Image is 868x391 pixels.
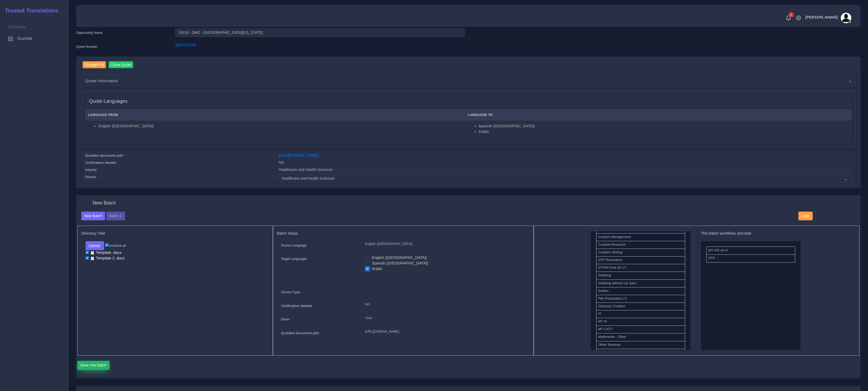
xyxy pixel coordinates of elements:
img: avatar [841,13,851,23]
li: Content Research [596,241,685,249]
span: Logs [802,214,809,218]
label: Service Type: [281,290,301,295]
a: [PERSON_NAME]avatar [803,13,853,23]
label: Certifications Needed [85,160,116,165]
li: Spanish ([GEOGRAPHIC_DATA]) [479,123,849,129]
li: Glossary Creation [596,302,685,310]
span: Quotes [17,35,32,41]
input: Clone Quote [109,61,134,68]
li: Edition [596,287,685,295]
a: Template 2 .docx [89,256,127,261]
label: Industry [85,167,97,172]
input: un/check all [105,243,109,247]
a: 1 [784,15,793,21]
button: Batch 1 [106,212,125,221]
li: Other Services [596,341,685,349]
label: Quote Number [76,44,97,49]
a: Template .docx [89,250,123,255]
label: Certifications Needed [281,304,312,308]
button: Upload [86,241,104,250]
li: MT CATT [596,325,685,333]
button: Logs [798,212,812,221]
a: Quotes [4,33,65,44]
label: Arabic [372,266,383,272]
li: Content Management [596,233,685,241]
a: QAR125299 [175,43,196,47]
li: English ([GEOGRAPHIC_DATA]) [98,123,462,129]
li: DTP Recreation [596,256,685,264]
label: Target Languages [281,257,307,261]
h5: This batch workflows and task [701,231,800,236]
span: Quote information [85,78,118,84]
li: DTP [706,254,795,262]
span: 1 [789,12,794,17]
a: Trusted Translations [1,6,58,15]
th: Language From [85,110,465,120]
div: NO [275,160,856,167]
input: Change PM [83,61,106,68]
label: un/check all [105,243,126,248]
button: New Batch [81,212,105,221]
label: Spanish ([GEOGRAPHIC_DATA]) [372,260,428,266]
li: DTPM Final QA (*) [596,264,685,272]
label: Driver [281,317,290,322]
li: Multimedia - Other [596,333,685,341]
li: Dubbing [596,272,685,280]
label: Opportunity Name [76,30,103,35]
a: [URL][DOMAIN_NAME] [279,153,318,157]
li: Dubbing without Lip Sync [596,280,685,287]
h4: New Batch [93,200,116,206]
li: Pre DTP [596,349,685,357]
h5: Batch Setup [277,231,529,236]
h5: Directory Tree [82,231,269,236]
p: NO [365,302,525,307]
h4: Quote Languages [89,99,128,104]
a: Batch 1 [106,213,125,218]
label: Source Language [281,243,307,248]
label: Quotation documents path [281,331,319,336]
label: English ([GEOGRAPHIC_DATA]) [372,255,427,260]
h2: Trusted Translations [1,7,58,14]
li: Creative Writing [596,249,685,257]
th: Language To [465,110,852,120]
label: Domain [85,175,96,179]
div: Quote information [82,74,856,87]
div: Healthcare and Health Sciences [275,167,856,174]
li: Arabic [479,129,849,134]
a: New Batch [81,213,105,218]
span: [PERSON_NAME] [805,15,838,19]
p: [URL][DOMAIN_NAME] [365,329,525,334]
button: Save new batch [77,361,110,370]
li: MT+PE+E+P [706,246,795,255]
p: English ([GEOGRAPHIC_DATA]) [365,241,525,247]
p: Time [365,315,525,321]
li: File Preparation (*) [596,295,685,303]
li: MT AI [596,318,685,326]
label: Quotation documents path [85,153,123,158]
li: IT [596,310,685,318]
span: Sections [8,25,26,29]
